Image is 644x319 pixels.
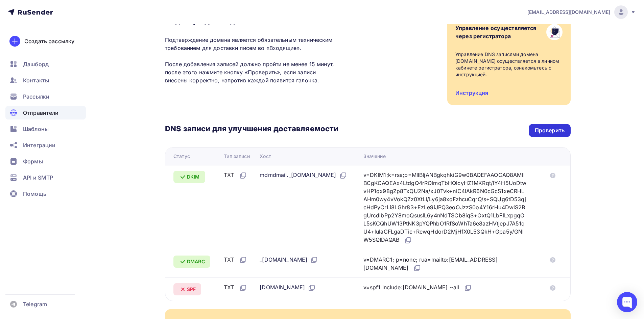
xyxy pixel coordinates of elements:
[23,300,47,308] span: Telegram
[5,74,86,87] a: Контакты
[5,155,86,168] a: Формы
[363,171,527,244] div: v=DKIM1;k=rsa;p=MIIBIjANBgkqhkiG9w0BAQEFAAOCAQ8AMIIBCgKCAQEAx4LtdgQ4rROlmqTbHQlcyHZ1MKRqt/lY4H5Uo...
[535,127,565,134] div: Проверить
[224,153,249,160] div: Тип записи
[187,258,205,265] span: DMARC
[455,51,563,78] div: Управление DNS записями домена [DOMAIN_NAME] осуществляется в личном кабинете регистратора, ознак...
[5,57,86,71] a: Дашборд
[260,256,318,264] div: _[DOMAIN_NAME]
[527,9,610,16] span: [EMAIL_ADDRESS][DOMAIN_NAME]
[527,5,636,19] a: [EMAIL_ADDRESS][DOMAIN_NAME]
[224,256,247,264] div: TXT
[23,190,46,198] span: Помощь
[23,157,43,165] span: Формы
[260,283,316,292] div: [DOMAIN_NAME]
[23,141,55,149] span: Интеграции
[165,36,338,84] p: Подтверждение домена является обязательным техническим требованием для доставки писем во «Входящи...
[363,283,472,292] div: v=spf1 include:[DOMAIN_NAME] ~all
[260,171,347,180] div: mdmdmail._[DOMAIN_NAME]
[23,109,59,117] span: Отправители
[224,171,247,180] div: TXT
[455,89,488,96] a: Инструкция
[5,90,86,103] a: Рассылки
[23,125,49,133] span: Шаблоны
[173,153,190,160] div: Статус
[23,76,49,84] span: Контакты
[5,122,86,136] a: Шаблоны
[23,60,49,68] span: Дашборд
[455,24,536,40] div: Управление осуществляется через регистратора
[363,256,527,272] div: v=DMARC1; p=none; rua=mailto:[EMAIL_ADDRESS][DOMAIN_NAME]
[5,106,86,119] a: Отправители
[363,153,386,160] div: Значение
[187,286,196,293] span: SPF
[260,153,271,160] div: Хост
[224,283,247,292] div: TXT
[24,37,74,45] div: Создать рассылку
[165,124,338,135] h3: DNS записи для улучшения доставляемости
[23,174,53,182] span: API и SMTP
[23,92,49,101] span: Рассылки
[187,174,200,180] span: DKIM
